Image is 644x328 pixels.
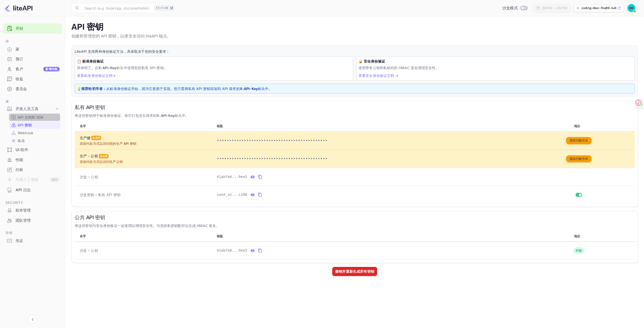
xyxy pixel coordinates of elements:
div: 凭证 [3,236,62,246]
font: [DATE] — [DATE] [542,6,567,10]
font: 收益 [16,76,23,81]
a: 家 [3,44,62,54]
font: 添加付款方式 [570,138,588,142]
a: 欺诈管理 [3,206,62,215]
font: 创建和管理您的 API 密钥，以便安全访问 liteAPI 端点。 [71,34,171,39]
font: 委员会 [16,86,27,91]
a: 客户新增功能 [3,64,62,74]
span: 41abfe6...9ee5 [217,174,248,179]
a: 委员会 [3,84,62,93]
font: API 密钥 [71,22,103,33]
div: Switch to Production mode [500,5,529,11]
div: UI 组件 [3,145,62,155]
font: API 日志 [16,188,31,192]
font: 沙盒 – 公钥 [80,248,98,253]
font: 添加付款方式以访问生产公钥 [80,160,123,164]
font: 集成 [18,138,25,143]
font: 私有 API 密钥 [75,104,105,110]
font: Webhook [18,131,33,135]
a: Webhook [11,130,58,135]
strong: 推荐给初学者： [81,86,106,91]
font: UI 组件 [16,147,28,152]
font: 🔒 安全身份验证 [358,59,385,63]
font: 未启用 [92,136,100,139]
a: API 密钥 [11,122,58,128]
font: 白标 [16,167,23,172]
a: UI 组件 [3,145,62,154]
img: LiteAPI logo [4,4,32,12]
span: Security [3,200,62,206]
font: 建 [6,99,9,103]
font: 添加付款方式以访问您的生产 API 密钥 [80,142,136,146]
font: 营销 [6,231,12,235]
font: 将这些密钥与安全身份验证一起使用以增强安全性。与您的私密钥配对以生成 HMAC 签名。 [75,223,219,228]
div: 开发人员工具 [3,105,62,113]
div: API 日志 [3,185,62,195]
a: 白标 [3,165,62,174]
font: 添加付款方式 [570,157,588,161]
a: 收益 [3,74,62,83]
a: 查看标准身份验证文档→ [77,73,116,78]
div: 欺诈管理 [3,206,62,215]
font: 凭证 [16,238,23,243]
a: 查看安全身份验证文档 → [358,73,398,78]
strong: X-API-Key [156,113,175,118]
p: coding-diao-7kq89.nuit... [581,6,616,10]
a: 添加付款方式 [566,156,592,161]
font: 简单明了。在 标头中使用您的私有 API 密钥。 [77,66,167,70]
table: public api keys table [75,231,635,260]
a: 团队管理 [3,216,62,225]
font: 生产 – 公钥 [80,154,98,158]
font: 开始 [16,26,23,31]
div: 白标 [3,165,62,175]
div: 开始 [3,23,62,34]
font: 生产键 [80,136,90,140]
font: 新增功能 [45,67,58,71]
font: 预订 [16,57,23,61]
div: 客户新增功能 [3,64,62,74]
font: 团队管理 [16,218,31,223]
font: Ctrl+K 键 [156,6,173,10]
div: 收益 [3,74,62,84]
font: 商 [6,39,9,43]
button: Collapse navigation [28,315,37,324]
a: 集成 [11,138,58,143]
font: 名字 [80,124,86,128]
font: 📋 标准身份验证 [77,59,104,63]
a: 凭证 [3,236,62,245]
div: 性能 [3,155,62,165]
strong: X-API-Key [98,66,116,70]
font: 钥匙 [217,234,223,238]
input: Search (e.g. bookings, documentation) [82,3,152,13]
a: API 日志 [3,185,62,195]
font: API 文档和 SDK [18,115,44,119]
font: LiteAPI 支持两种身份验证方法，具体取决于您的安全要求： [75,49,170,54]
font: 钥匙 [217,124,223,128]
font: 沙盒密钥 – 私有 API 密钥 [80,193,120,197]
font: 开发人员工具 [16,106,38,111]
div: API 文档和 SDK [9,114,60,121]
table: private api keys table [75,121,635,204]
strong: X-API-Key [240,86,258,91]
font: 客户 [16,67,23,71]
p: ••••••••••••••••••••••••••••••••••••••••••••• [217,156,521,162]
a: API 文档和 SDK [11,115,58,120]
div: API 密钥 [9,121,60,129]
font: 公共 API 密钥 [75,214,105,220]
div: 家 [3,44,62,54]
span: 41abfe6...9ee5 [217,248,248,253]
font: 使用带有公钥和私钥对的 HMAC 签名增强安全性。 [358,66,439,70]
img: coding diao [627,4,635,12]
p: ••••••••••••••••••••••••••••••••••••••••••••• [217,138,521,144]
font: 沙盒模式 [502,6,518,10]
a: 添加付款方式 [566,138,592,143]
font: API 密钥 [18,123,32,127]
font: 性能 [16,157,23,162]
font: 沙盒 – 公钥 [80,175,98,179]
span: sand_a1...c200 [217,192,248,197]
font: 将这些密钥用于标准身份验证。将它们包含在请求的 标头中。 [75,113,189,118]
font: 撤销并重新生成所有密钥 [335,269,374,273]
div: 团队管理 [3,216,62,225]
